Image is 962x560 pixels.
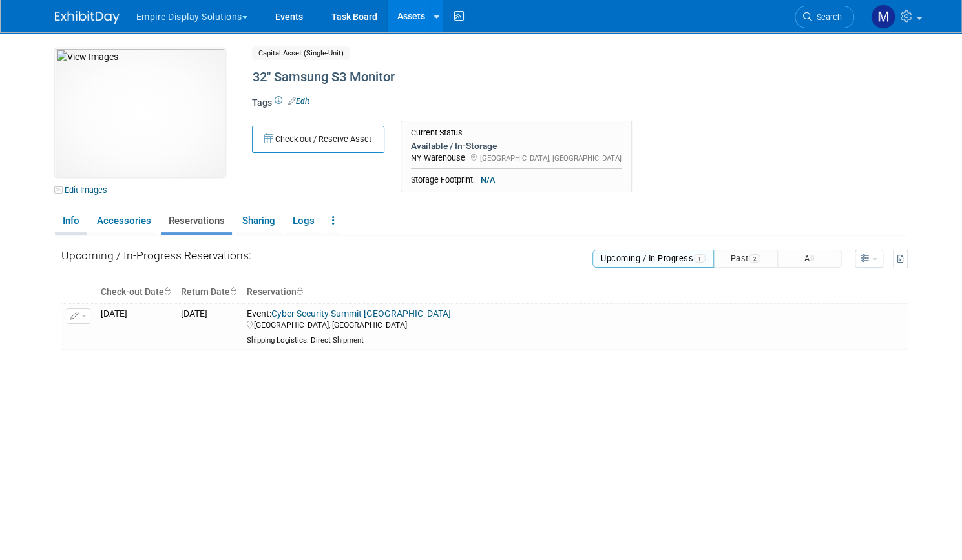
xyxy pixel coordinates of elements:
span: 1 [694,254,706,263]
th: Return Date : activate to sort column ascending [176,281,242,303]
a: Cyber Security Summit [GEOGRAPHIC_DATA] [271,308,451,319]
span: 2 [749,254,760,263]
span: Upcoming / In-Progress Reservations: [61,249,251,262]
div: [GEOGRAPHIC_DATA], [GEOGRAPHIC_DATA] [247,319,903,330]
a: Info [55,210,87,232]
div: 32" Samsung S3 Monitor [248,66,814,89]
span: Capital Asset (Single-Unit) [252,46,350,60]
span: N/A [477,174,499,186]
div: Available / In-Storage [411,140,622,152]
div: Current Status [411,128,622,138]
div: Event: [247,308,903,320]
th: Check-out Date : activate to sort column ascending [96,281,176,303]
a: Edit [288,97,309,106]
button: Past2 [713,250,778,268]
a: Reservations [161,210,232,232]
span: [GEOGRAPHIC_DATA], [GEOGRAPHIC_DATA] [480,154,622,163]
img: Matt h [871,5,895,29]
a: Sharing [235,210,282,232]
span: NY Warehouse [411,153,465,163]
a: Accessories [89,210,158,232]
button: Upcoming / In-Progress1 [592,250,714,268]
div: Shipping Logistics: Direct Shipment [247,332,903,345]
div: Tags [252,96,814,118]
button: All [777,250,842,268]
img: View Images [55,48,225,177]
a: Search [795,6,854,28]
button: Check out / Reserve Asset [252,126,384,153]
div: Storage Footprint: [411,174,622,186]
span: Search [812,12,842,22]
td: [DATE] [176,303,242,350]
a: Edit Images [55,182,112,198]
img: ExhibitDay [55,11,120,24]
a: Logs [285,210,322,232]
th: Reservation : activate to sort column ascending [242,281,908,303]
td: [DATE] [96,303,176,350]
